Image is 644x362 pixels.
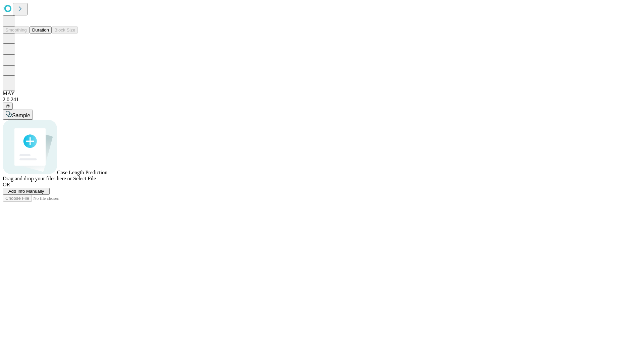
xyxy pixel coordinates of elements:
[57,170,107,175] span: Case Length Prediction
[3,90,641,97] div: MAY
[5,104,10,109] span: @
[3,188,50,195] button: Add Info Manually
[3,110,33,120] button: Sample
[3,176,72,181] span: Drag and drop your files here or
[52,26,78,34] button: Block Size
[3,182,10,187] span: OR
[3,26,30,34] button: Smoothing
[3,97,641,103] div: 2.0.241
[30,26,52,34] button: Duration
[73,176,96,181] span: Select File
[3,103,13,110] button: @
[12,113,30,118] span: Sample
[8,189,44,194] span: Add Info Manually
